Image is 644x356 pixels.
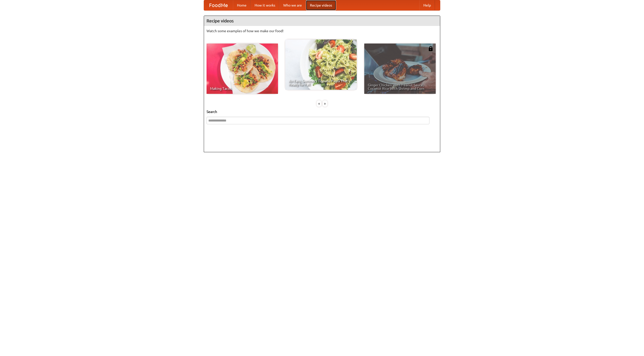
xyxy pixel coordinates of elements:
a: Making Tacos [207,44,278,94]
span: Making Tacos [210,87,274,90]
h4: Recipe videos [204,16,440,26]
div: « [317,100,321,107]
a: How it works [251,0,279,10]
div: » [323,100,327,107]
a: Home [233,0,251,10]
a: Who we are [279,0,306,10]
img: 483408.png [428,46,433,51]
span: An Easy, Summery Tomato Pasta That's Ready for Fall [289,79,353,86]
p: Watch some examples of how we make our food! [207,28,437,33]
a: Recipe videos [306,0,336,10]
a: Help [419,0,435,10]
h5: Search [207,109,437,114]
a: FoodMe [204,0,233,10]
a: An Easy, Summery Tomato Pasta That's Ready for Fall [285,39,357,90]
